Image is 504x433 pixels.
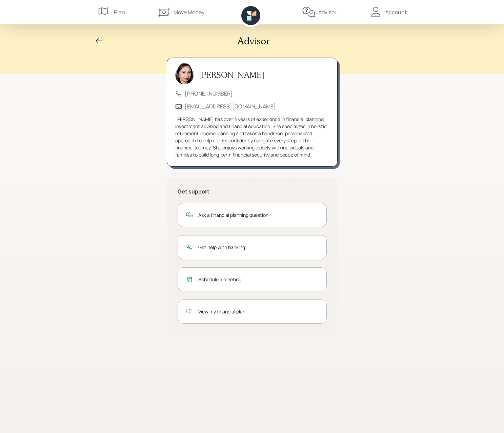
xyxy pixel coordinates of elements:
[114,8,125,16] div: Plan
[385,8,407,16] div: Account
[174,8,204,16] div: Move Money
[198,211,318,219] div: Ask a financial planning question
[198,244,318,251] div: Get help with banking
[237,35,270,47] h2: Advisor
[175,63,194,84] img: aleksandra-headshot.png
[198,276,318,283] div: Schedule a meeting
[198,308,318,315] div: View my financial plan
[175,116,329,158] div: [PERSON_NAME] has over 4 years of experience in financial planning, investment advising and finan...
[178,188,327,195] h5: Get support
[185,103,276,110] a: [EMAIL_ADDRESS][DOMAIN_NAME]
[199,70,264,80] h3: [PERSON_NAME]
[318,8,337,16] div: Advisor
[185,90,233,97] a: [PHONE_NUMBER]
